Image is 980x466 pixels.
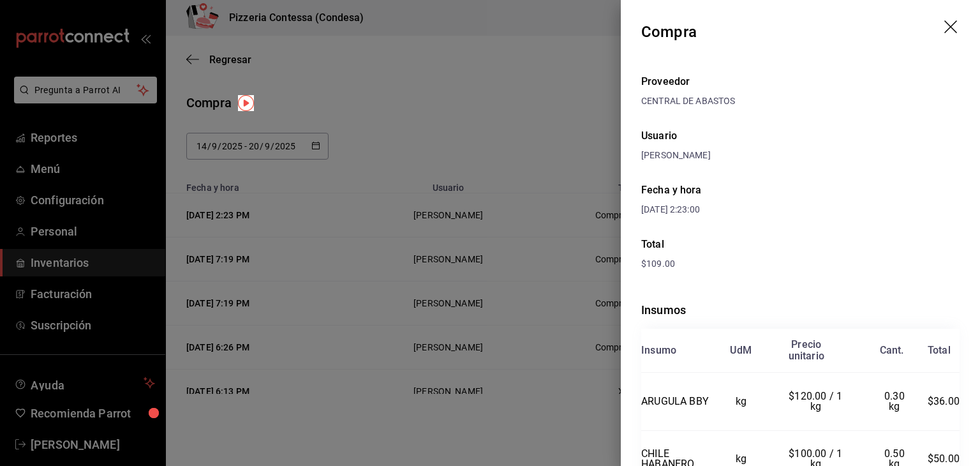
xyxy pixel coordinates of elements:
[641,20,697,43] div: Compra
[928,453,960,465] span: $50.00
[928,395,960,407] span: $36.00
[641,345,676,356] div: Insumo
[789,339,824,362] div: Precio unitario
[641,149,960,162] div: [PERSON_NAME]
[730,345,752,356] div: UdM
[944,20,960,36] button: drag
[641,203,801,216] div: [DATE] 2:23:00
[641,183,801,198] div: Fecha y hora
[712,373,770,431] td: kg
[641,94,960,108] div: CENTRAL DE ABASTOS
[641,128,960,144] div: Usuario
[641,237,960,252] div: Total
[880,345,904,356] div: Cant.
[884,390,907,412] span: 0.30 kg
[238,95,254,111] img: Tooltip marker
[641,74,960,89] div: Proveedor
[641,301,960,319] div: Insumos
[641,373,712,431] td: ARUGULA BBY
[789,390,845,412] span: $120.00 / 1 kg
[928,345,951,356] div: Total
[641,259,675,269] span: $109.00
